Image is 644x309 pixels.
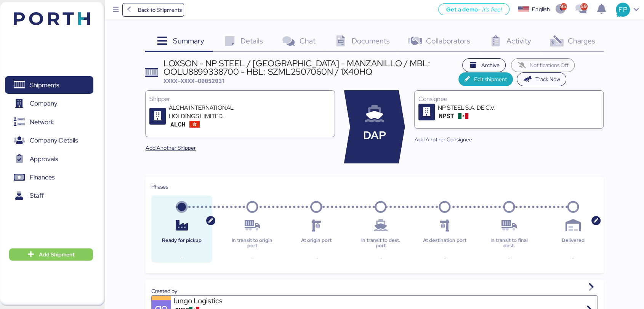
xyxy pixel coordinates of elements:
[30,190,44,201] span: Staff
[363,127,386,144] span: DAP
[618,5,627,14] span: FP
[39,250,75,259] span: Add Shipment
[139,141,202,155] button: Add Another Shipper
[5,113,93,131] a: Network
[30,80,59,91] span: Shipments
[532,5,549,13] div: English
[420,253,469,263] div: -
[535,75,560,84] span: Track Now
[462,58,506,72] button: Archive
[506,36,531,46] span: Activity
[30,172,54,183] span: Finances
[240,36,263,46] span: Details
[169,104,260,120] div: ALCHA INTERNATIONAL HOLDINGS LIMITED.
[30,135,78,146] span: Company Details
[549,253,598,263] div: -
[474,75,507,84] span: Edit shipment
[5,187,93,205] a: Staff
[228,238,277,249] div: In transit to origin port
[5,169,93,186] a: Finances
[30,117,54,128] span: Network
[511,58,575,72] button: Notifications Off
[30,98,58,109] span: Company
[420,238,469,249] div: At destination port
[173,36,204,46] span: Summary
[30,154,58,165] span: Approvals
[5,150,93,168] a: Approvals
[530,61,569,70] span: Notifications Off
[9,248,93,261] button: Add Shipment
[5,76,93,94] a: Shipments
[481,61,500,70] span: Archive
[151,183,598,191] div: Phases
[517,72,567,86] button: Track Now
[151,287,598,295] div: Created by
[174,296,265,306] div: Iungo Logistics
[149,94,330,104] div: Shipper
[356,253,405,263] div: -
[438,104,529,112] div: NP STEEL S.A. DE C.V.
[352,36,390,46] span: Documents
[138,5,181,14] span: Back to Shipments
[409,133,478,146] button: Add Another Consignee
[5,95,93,112] a: Company
[163,77,225,85] span: XXXX-XXXX-O0052031
[484,238,533,249] div: In transit to final dest.
[426,36,470,46] span: Collaborators
[292,253,341,263] div: -
[415,135,472,144] span: Add Another Consignee
[146,143,196,152] span: Add Another Shipper
[356,238,405,249] div: In transit to dest. port
[567,36,595,46] span: Charges
[418,94,599,104] div: Consignee
[549,238,598,249] div: Delivered
[5,132,93,149] a: Company Details
[163,59,458,76] div: LOXSON - NP STEEL / [GEOGRAPHIC_DATA] - MANZANILLO / MBL: OOLU8899338700 - HBL: SZML2507060N / 1X...
[157,238,206,249] div: Ready for pickup
[299,36,315,46] span: Chat
[228,253,277,263] div: -
[157,253,206,263] div: -
[122,3,184,17] a: Back to Shipments
[484,253,533,263] div: -
[458,72,513,86] button: Edit shipment
[292,238,341,249] div: At origin port
[109,3,122,16] button: Menu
